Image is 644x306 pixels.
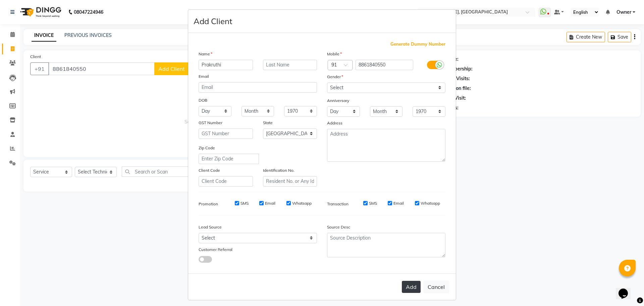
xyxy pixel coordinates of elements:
input: GST Number [199,129,253,139]
button: Cancel [423,280,449,293]
input: Email [199,82,317,93]
label: Customer Referral [199,247,232,253]
label: Whatsapp [421,200,440,206]
label: Transaction [327,201,348,207]
input: Enter Zip Code [199,154,259,164]
label: Mobile [327,51,342,57]
button: Add [402,281,421,293]
iframe: chat widget [616,279,637,299]
label: Lead Source [199,224,222,230]
input: Resident No. or Any Id [263,176,317,187]
label: Email [265,200,275,206]
label: Zip Code [199,145,215,151]
input: Last Name [263,60,317,70]
label: Gender [327,74,343,80]
label: SMS [240,200,249,206]
label: GST Number [199,120,222,126]
input: First Name [199,60,253,70]
label: SMS [369,200,377,206]
label: Identification No. [263,167,294,173]
label: State [263,120,273,126]
input: Client Code [199,176,253,187]
label: Promotion [199,201,218,207]
label: Email [393,200,404,206]
label: Email [199,73,209,80]
label: DOB [199,97,207,103]
label: Source Desc [327,224,350,230]
label: Client Code [199,167,220,173]
label: Name [199,51,212,57]
h4: Add Client [194,15,232,27]
label: Whatsapp [292,200,312,206]
label: Address [327,120,342,126]
span: Generate Dummy Number [390,41,445,48]
label: Anniversary [327,98,349,104]
input: Mobile [356,60,414,70]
